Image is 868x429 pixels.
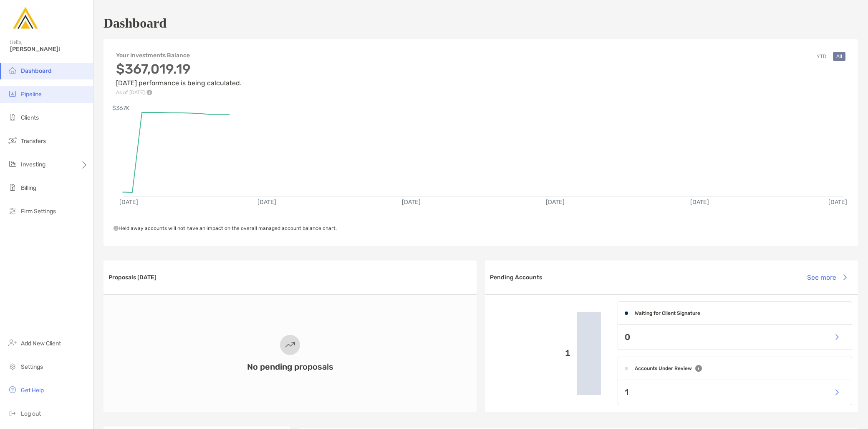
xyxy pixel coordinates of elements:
img: add_new_client icon [8,338,18,348]
button: YTD [813,52,830,61]
img: billing icon [8,182,18,192]
img: firm-settings icon [8,206,18,216]
span: Get Help [21,387,44,394]
span: Investing [21,161,45,168]
div: [DATE] performance is being calculated. [116,61,242,95]
img: logout icon [8,408,18,418]
button: All [833,52,845,61]
span: Firm Settings [21,208,56,215]
h3: Pending Accounts [490,274,542,281]
img: transfers icon [8,135,18,146]
p: 0 [625,332,630,342]
span: Held away accounts will not have an impact on the overall managed account balance chart. [114,225,337,231]
span: [PERSON_NAME]! [10,46,88,53]
span: Pipeline [21,91,42,98]
span: Add New Client [21,340,61,347]
p: 1 [625,387,628,398]
span: Billing [21,184,36,192]
span: Clients [21,114,39,121]
img: clients icon [8,112,18,122]
h3: Proposals [DATE] [108,274,156,281]
img: dashboard icon [8,65,18,75]
img: settings icon [8,361,18,371]
span: Settings [21,363,43,370]
text: [DATE] [828,199,847,206]
p: 1 [492,348,570,358]
p: As of [DATE] [116,89,242,95]
text: [DATE] [119,199,138,206]
img: Performance Info [146,89,152,95]
h1: Dashboard [103,15,167,31]
h4: Waiting for Client Signature [635,310,700,316]
h4: Accounts Under Review [635,365,692,371]
span: Transfers [21,138,46,145]
img: get-help icon [8,385,18,395]
h3: No pending proposals [247,362,333,372]
span: Log out [21,410,41,417]
h4: Your Investments Balance [116,52,242,59]
text: [DATE] [402,199,421,206]
h3: $367,019.19 [116,61,242,77]
img: pipeline icon [8,89,18,99]
text: [DATE] [690,199,709,206]
text: [DATE] [257,199,276,206]
text: [DATE] [546,199,565,206]
img: investing icon [8,159,18,169]
button: See more [800,268,853,286]
text: $367K [112,105,130,112]
img: Zoe Logo [10,3,40,33]
span: Dashboard [21,67,52,74]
